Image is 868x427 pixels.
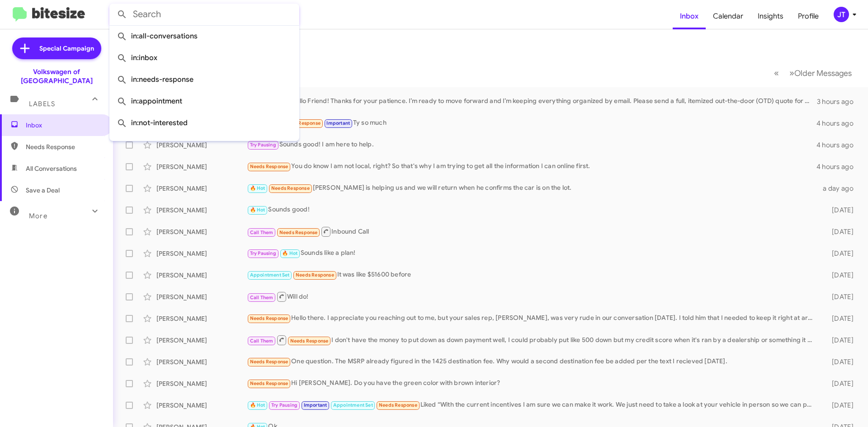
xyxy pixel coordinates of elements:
[12,38,101,59] a: Special Campaign
[156,249,247,258] div: [PERSON_NAME]
[250,250,276,256] span: Try Pausing
[156,271,247,280] div: [PERSON_NAME]
[26,142,103,151] span: Needs Response
[117,47,292,69] span: in:inbox
[156,184,247,193] div: [PERSON_NAME]
[816,141,861,150] div: 4 hours ago
[247,183,817,193] div: [PERSON_NAME] is helping us and we will return when he confirms the car is on the lot.
[156,336,247,345] div: [PERSON_NAME]
[282,120,321,126] span: Needs Response
[816,119,861,128] div: 4 hours ago
[794,68,852,78] span: Older Messages
[247,226,817,237] div: Inbound Call
[250,142,276,148] span: Try Pausing
[250,402,265,408] span: 🔥 Hot
[326,120,350,126] span: Important
[296,272,334,278] span: Needs Response
[250,272,290,278] span: Appointment Set
[817,184,861,193] div: a day ago
[706,3,750,29] a: Calendar
[156,206,247,215] div: [PERSON_NAME]
[817,336,861,345] div: [DATE]
[156,401,247,410] div: [PERSON_NAME]
[26,164,77,173] span: All Conversations
[250,338,274,344] span: Call Them
[247,161,816,172] div: You do know I am not local, right? So that's why I am trying to get all the information I can onl...
[379,402,417,408] span: Needs Response
[279,230,318,235] span: Needs Response
[250,207,265,213] span: 🔥 Hot
[117,90,292,112] span: in:appointment
[290,338,329,344] span: Needs Response
[817,401,861,410] div: [DATE]
[247,334,817,346] div: I don't have the money to put down as down payment well, I could probably put like 500 down but m...
[250,295,274,300] span: Call Them
[750,3,791,29] a: Insights
[784,64,857,82] button: Next
[156,227,247,236] div: [PERSON_NAME]
[156,162,247,171] div: [PERSON_NAME]
[304,402,327,408] span: Important
[791,3,826,29] a: Profile
[247,248,817,258] div: Sounds like a plan!
[250,185,265,191] span: 🔥 Hot
[774,67,779,79] span: «
[117,134,292,155] span: in:sold-verified
[156,357,247,366] div: [PERSON_NAME]
[333,402,373,408] span: Appointment Set
[247,270,817,280] div: It was like $51600 before
[156,314,247,323] div: [PERSON_NAME]
[817,314,861,323] div: [DATE]
[247,118,816,128] div: Ty so much
[247,400,817,410] div: Liked “With the current incentives I am sure we can make it work. We just need to take a look at ...
[250,164,288,169] span: Needs Response
[117,112,292,134] span: in:not-interested
[817,227,861,236] div: [DATE]
[817,292,861,301] div: [DATE]
[109,4,299,25] input: Search
[39,44,94,53] span: Special Campaign
[271,402,297,408] span: Try Pausing
[156,292,247,301] div: [PERSON_NAME]
[156,141,247,150] div: [PERSON_NAME]
[26,186,60,195] span: Save a Deal
[817,357,861,366] div: [DATE]
[673,3,706,29] a: Inbox
[769,64,784,82] button: Previous
[271,185,310,191] span: Needs Response
[117,69,292,90] span: in:needs-response
[250,230,274,235] span: Call Them
[826,7,858,22] button: JT
[29,100,55,108] span: Labels
[817,249,861,258] div: [DATE]
[247,378,817,389] div: Hi [PERSON_NAME]. Do you have the green color with brown interior?
[247,291,817,302] div: Will do!
[247,357,817,367] div: One question. The MSRP already figured in the 1425 destination fee. Why would a second destinatio...
[769,64,857,82] nav: Page navigation example
[247,140,816,150] div: Sounds good! I am here to help.
[817,271,861,280] div: [DATE]
[29,212,47,220] span: More
[117,25,292,47] span: in:all-conversations
[156,379,247,388] div: [PERSON_NAME]
[282,250,297,256] span: 🔥 Hot
[816,162,861,171] div: 4 hours ago
[26,121,103,130] span: Inbox
[250,315,288,321] span: Needs Response
[247,205,817,215] div: Sounds good!
[834,7,849,22] div: JT
[817,206,861,215] div: [DATE]
[817,97,861,106] div: 3 hours ago
[817,379,861,388] div: [DATE]
[250,359,288,365] span: Needs Response
[789,67,794,79] span: »
[250,380,288,386] span: Needs Response
[247,96,817,107] div: Hello Friend! Thanks for your patience. I’m ready to move forward and I’m keeping everything orga...
[247,313,817,324] div: Hello there. I appreciate you reaching out to me, but your sales rep, [PERSON_NAME], was very rud...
